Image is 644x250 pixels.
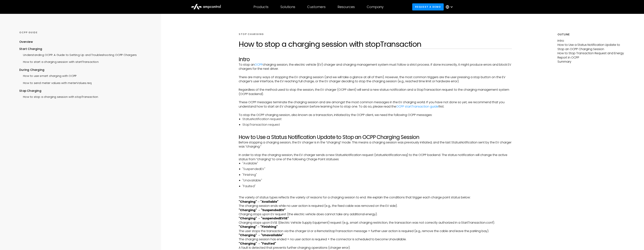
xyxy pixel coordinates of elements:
li: "Available" [242,161,512,165]
li: "Faulted" [242,184,512,188]
div: Products [253,5,268,9]
p: A fault is detected that prevents further charging operations (charger error). [239,242,512,250]
p: In order to stop the charging session, the EV charger sends a new StatusNotification request (sta... [239,153,512,161]
div: OCPP GUIDE [19,31,148,34]
strong: "Charging"→ "Available" ‍ [239,200,278,204]
h1: How to stop a charging session with stopTransaction [239,40,512,49]
a: OCPP [255,62,263,67]
p: The charging session ends while no user action is required (e.g., the fixed cable was removed on ... [239,200,512,208]
p: How to Stop Transaction Request and Energy Report in OCPP [558,51,625,60]
div: STOP CHARGING [239,33,264,36]
p: How to Use a Status Notification Update to Stop an OCPP Charging Session [558,43,625,51]
div: Company [367,5,384,9]
a: Request a demo [412,3,444,10]
p: ‍ [239,191,512,195]
a: How to send meter values with meterValues.req [19,79,92,86]
li: StopTransaction request [242,123,512,127]
p: ‍ [239,109,512,113]
a: Understanding OCPP: A Guide to Setting Up and Troubleshooting OCPP Chargers [19,51,137,58]
div: Solutions [280,5,295,9]
li: "SuspendedEV" [242,167,512,171]
div: Customers [307,5,326,9]
div: During Charging [19,68,148,72]
h2: Intro [239,56,512,63]
p: Charging stops upon EVSE (Electric Vehicle Supply Equipment) request (e.g., smart charging restri... [239,216,512,225]
div: Resources [338,5,355,9]
p: ‍ [239,71,512,75]
a: How to use smart charging with OCPP [19,72,76,79]
p: These OCPP messages terminate the charging session and are amongst the most common messages in th... [239,100,512,109]
div: Overview [19,40,33,44]
div: Stop Charging [19,89,148,93]
p: To stop an charging session, the electric vehicle (EV) charger and charging management system mus... [239,63,512,71]
p: ‍ [239,130,512,134]
strong: "Charging" → "Faulted" ‍ [239,241,276,246]
p: ‍ [239,149,512,153]
li: StatusNotification request [242,117,512,121]
p: The charging session has ended + no user action is required + the connector is scheduled to becom... [239,233,512,242]
p: To stop the OCPP charging session, also known as a transaction, initiated by the OCPP client, we ... [239,113,512,117]
a: How to stop a charging session with stopTransaction [19,93,98,100]
a: Overview [19,40,33,47]
h5: Outline [558,33,625,36]
strong: "Charging"→ "Finishing" ‍ [239,225,278,229]
p: Intro [558,39,625,43]
p: Regardless of the method used to stop the session, the EV charger (OCPP client) will send a new s... [239,88,512,96]
strong: "Charging" → "SuspendedEV" ‍ [239,208,285,212]
p: ‍ [239,84,512,88]
p: The variety of status types reflects the variety of reasons for a charging session to end. We exp... [239,195,512,200]
p: Before stopping a charging session, the EV charger is in the “charging” mode. This means a chargi... [239,140,512,149]
li: "Finishing" [242,173,512,177]
p: Summary [558,60,625,64]
strong: "Charging" → "Unavailable" ‍ [239,233,283,237]
a: OCPP startTransaction guide [396,104,438,109]
p: Charging stops upon EV request (the electric vehicle does cannot take any additional energy). [239,208,512,217]
a: How to start a charging session with startTransaction [19,58,99,65]
li: "Unavailable" [242,178,512,182]
strong: "Charging" → "suspendedEVSE" [239,216,289,220]
p: There are many ways of stopping the EV charging session (and we will take a glance at all of them... [239,75,512,84]
h2: How to Use a Status Notification Update to Stop an OCPP Charging Session [239,134,512,140]
p: ‍ [239,96,512,100]
div: Start Charging [19,47,148,51]
p: The user stops the transaction via the charger UI or a RemoteStopTransaction message + further us... [239,225,512,233]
